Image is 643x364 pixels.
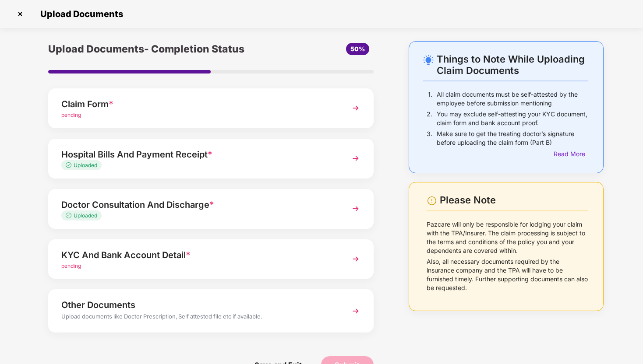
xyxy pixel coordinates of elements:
[74,162,97,168] span: Uploaded
[61,262,81,269] span: pending
[437,110,588,127] p: You may exclude self-attesting your KYC document, claim form and bank account proof.
[61,97,336,111] div: Claim Form
[437,129,588,147] p: Make sure to get the treating doctor’s signature before uploading the claim form (Part B)
[74,212,97,219] span: Uploaded
[427,257,589,292] p: Also, all necessary documents required by the insurance company and the TPA will have to be furni...
[437,53,588,76] div: Things to Note While Uploading Claim Documents
[61,312,336,323] div: Upload documents like Doctor Prescription, Self attested file etc if available.
[427,196,437,206] img: svg+xml;base64,PHN2ZyBpZD0iV2FybmluZ18tXzI0eDI0IiBkYXRhLW5hbWU9Ildhcm5pbmcgLSAyNHgyNCIgeG1sbnM9Im...
[13,7,27,21] img: svg+xml;base64,PHN2ZyBpZD0iQ3Jvc3MtMzJ4MzIiIHhtbG5zPSJodHRwOi8vd3d3LnczLm9yZy8yMDAwL3N2ZyIgd2lkdG...
[348,303,364,319] img: svg+xml;base64,PHN2ZyBpZD0iTmV4dCIgeG1sbnM9Imh0dHA6Ly93d3cudzMub3JnLzIwMDAvc3ZnIiB3aWR0aD0iMzYiIG...
[348,201,364,217] img: svg+xml;base64,PHN2ZyBpZD0iTmV4dCIgeG1sbnM9Imh0dHA6Ly93d3cudzMub3JnLzIwMDAvc3ZnIiB3aWR0aD0iMzYiIG...
[348,150,364,166] img: svg+xml;base64,PHN2ZyBpZD0iTmV4dCIgeG1sbnM9Imh0dHA6Ly93d3cudzMub3JnLzIwMDAvc3ZnIiB3aWR0aD0iMzYiIG...
[427,129,432,147] p: 3.
[554,149,588,159] div: Read More
[66,162,74,168] img: svg+xml;base64,PHN2ZyB4bWxucz0iaHR0cDovL3d3dy53My5vcmcvMjAwMC9zdmciIHdpZHRoPSIxMy4zMzMiIGhlaWdodD...
[61,112,81,118] span: pending
[61,248,336,262] div: KYC And Bank Account Detail
[440,194,588,206] div: Please Note
[348,100,364,116] img: svg+xml;base64,PHN2ZyBpZD0iTmV4dCIgeG1sbnM9Imh0dHA6Ly93d3cudzMub3JnLzIwMDAvc3ZnIiB3aWR0aD0iMzYiIG...
[66,213,74,218] img: svg+xml;base64,PHN2ZyB4bWxucz0iaHR0cDovL3d3dy53My5vcmcvMjAwMC9zdmciIHdpZHRoPSIxMy4zMzMiIGhlaWdodD...
[348,251,364,267] img: svg+xml;base64,PHN2ZyBpZD0iTmV4dCIgeG1sbnM9Imh0dHA6Ly93d3cudzMub3JnLzIwMDAvc3ZnIiB3aWR0aD0iMzYiIG...
[61,147,336,161] div: Hospital Bills And Payment Receipt
[61,298,336,312] div: Other Documents
[61,198,336,212] div: Doctor Consultation And Discharge
[427,110,432,127] p: 2.
[350,45,365,52] span: 50%
[427,220,589,255] p: Pazcare will only be responsible for lodging your claim with the TPA/Insurer. The claim processin...
[48,41,265,57] div: Upload Documents- Completion Status
[437,90,588,108] p: All claim documents must be self-attested by the employee before submission mentioning
[428,90,432,108] p: 1.
[423,55,434,65] img: svg+xml;base64,PHN2ZyB4bWxucz0iaHR0cDovL3d3dy53My5vcmcvMjAwMC9zdmciIHdpZHRoPSIyNC4wOTMiIGhlaWdodD...
[32,9,127,19] span: Upload Documents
